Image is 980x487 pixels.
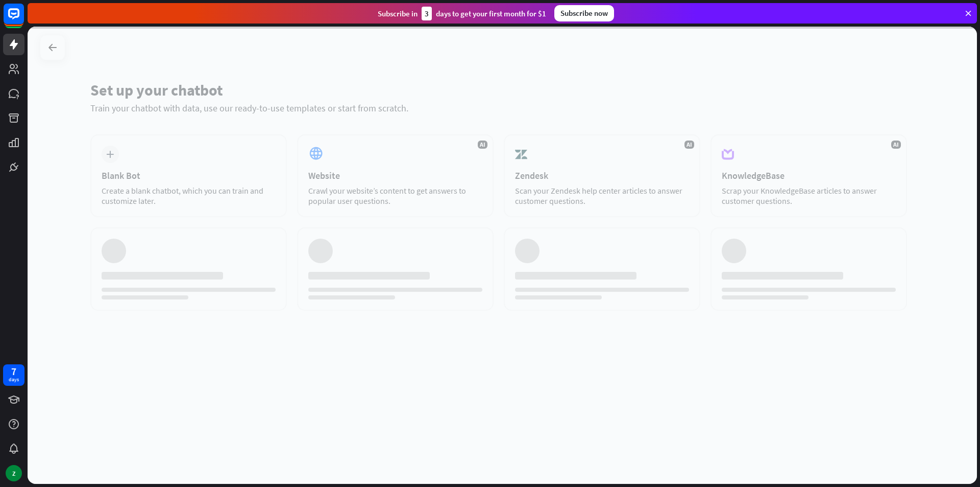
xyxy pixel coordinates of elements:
[11,367,16,376] div: 7
[554,5,614,21] div: Subscribe now
[9,376,19,383] div: days
[6,465,22,481] div: Z
[378,7,546,20] div: Subscribe in days to get your first month for $1
[3,364,24,386] a: 7 days
[422,7,432,20] div: 3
